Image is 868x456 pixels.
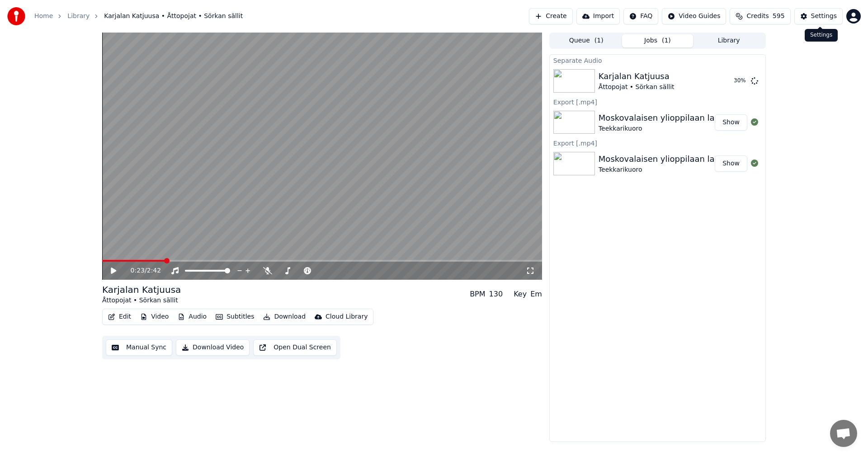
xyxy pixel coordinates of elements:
button: Library [693,34,764,47]
span: 2:42 [147,266,161,275]
button: Show [715,114,747,131]
button: Subtitles [212,310,258,323]
div: Åttopojat • Sörkan sällit [599,83,675,92]
img: youka [7,7,25,25]
div: Moskovalaisen ylioppilaan laulu [599,112,727,124]
span: Karjalan Katjuusa • Åttopojat • Sörkan sällit [104,12,243,21]
div: Karjalan Katjuusa [599,70,675,83]
div: 130 [489,289,503,300]
button: Create [529,8,573,24]
a: Library [67,12,90,21]
span: Credits [746,12,769,21]
div: Separate Audio [550,55,765,66]
button: Audio [174,310,210,323]
button: Settings [794,8,843,24]
button: Queue [551,34,622,47]
div: Em [530,289,542,300]
span: 595 [773,12,785,21]
button: Open Dual Screen [253,339,337,356]
button: Show [715,155,747,172]
button: Video Guides [662,8,726,24]
button: Credits595 [730,8,790,24]
a: Home [34,12,53,21]
button: Edit [104,310,135,323]
div: Export [.mp4] [550,137,765,148]
button: FAQ [623,8,658,24]
div: Teekkarikuoro [599,165,727,174]
div: Cloud Library [325,312,368,321]
div: Moskovalaisen ylioppilaan laulu [599,153,727,165]
div: Åttopojat • Sörkan sällit [102,296,181,305]
span: 0:23 [131,266,145,275]
button: Import [576,8,620,24]
button: Manual Sync [106,339,172,356]
span: ( 1 ) [662,36,671,45]
div: Key [514,289,527,300]
div: Export [.mp4] [550,96,765,107]
div: / [131,266,152,275]
div: BPM [470,289,485,300]
div: Teekkarikuoro [599,124,727,133]
button: Download [259,310,309,323]
button: Video [137,310,172,323]
div: Karjalan Katjuusa [102,283,181,296]
div: Settings [811,12,837,21]
div: Settings [805,29,838,42]
button: Download Video [176,339,250,356]
div: Avoin keskustelu [830,420,857,447]
nav: breadcrumb [34,12,243,21]
div: 30 % [734,77,747,85]
button: Jobs [622,34,693,47]
span: ( 1 ) [594,36,604,45]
